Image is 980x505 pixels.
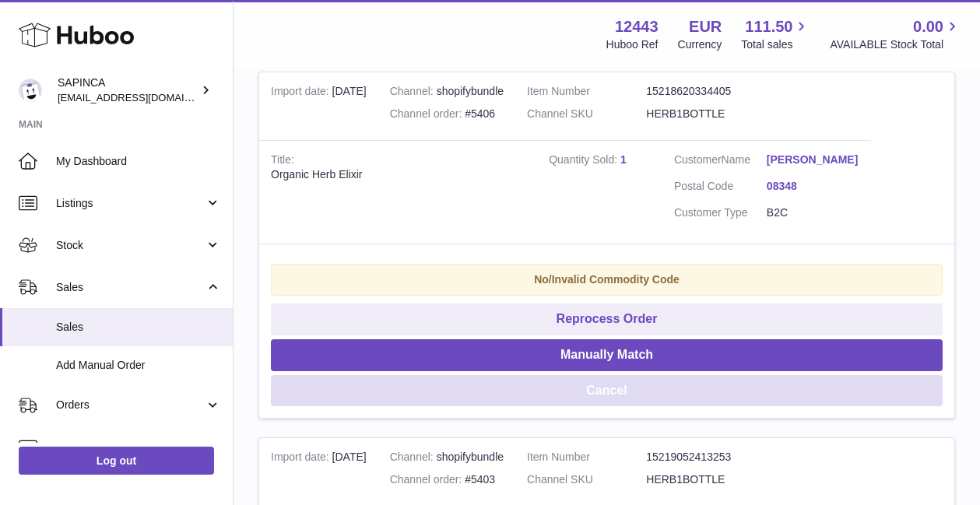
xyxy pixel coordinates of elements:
[830,37,961,52] span: AVAILABLE Stock Total
[390,85,437,101] strong: Channel
[271,451,332,467] strong: Import date
[19,447,214,475] a: Log out
[58,91,229,103] span: [EMAIL_ADDRESS][DOMAIN_NAME]
[271,303,943,335] button: Reprocess Order
[390,107,465,124] strong: Channel order
[674,153,722,166] span: Customer
[527,107,646,121] dt: Channel SKU
[390,472,504,487] div: #5403
[271,339,943,371] button: Manually Match
[271,153,294,170] strong: Title
[271,85,332,101] strong: Import date
[646,472,765,487] dd: HERB1BOTTLE
[56,358,221,373] span: Add Manual Order
[674,179,767,198] dt: Postal Code
[19,79,42,102] img: info@sapinca.com
[674,205,767,220] dt: Customer Type
[259,72,378,141] td: [DATE]
[390,450,504,465] div: shopifybundle
[56,398,205,412] span: Orders
[390,84,504,99] div: shopifybundle
[549,153,620,170] strong: Quantity Sold
[390,451,437,467] strong: Channel
[767,153,859,167] a: [PERSON_NAME]
[646,450,765,465] dd: 15219052413253
[271,375,943,407] button: Cancel
[606,37,659,52] div: Huboo Ref
[646,84,765,99] dd: 15218620334405
[56,280,205,295] span: Sales
[527,472,646,487] dt: Channel SKU
[830,16,961,52] a: 0.00 AVAILABLE Stock Total
[534,273,680,286] strong: No/Invalid Commodity Code
[271,167,525,182] div: Organic Herb Elixir
[678,37,722,52] div: Currency
[390,473,465,489] strong: Channel order
[527,84,646,99] dt: Item Number
[56,440,221,454] span: Usage
[56,238,205,253] span: Stock
[745,16,792,37] span: 111.50
[767,179,859,194] a: 08348
[56,196,205,211] span: Listings
[741,37,810,52] span: Total sales
[527,450,646,465] dt: Item Number
[913,16,943,37] span: 0.00
[620,153,627,166] a: 1
[741,16,810,52] a: 111.50 Total sales
[689,16,722,37] strong: EUR
[767,205,859,220] dd: B2C
[615,16,659,37] strong: 12443
[58,75,198,105] div: SAPINCA
[674,153,767,171] dt: Name
[646,107,765,121] dd: HERB1BOTTLE
[56,154,221,169] span: My Dashboard
[390,107,504,121] div: #5406
[56,320,221,335] span: Sales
